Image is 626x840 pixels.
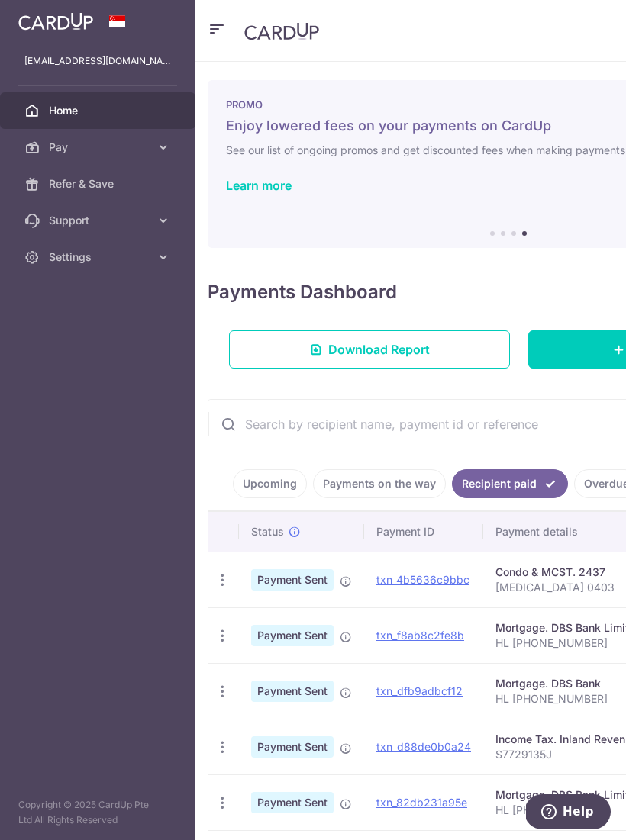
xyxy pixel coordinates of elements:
a: Payments on the way [313,469,446,498]
iframe: Opens a widget where you can find more information [526,794,611,832]
th: Payment ID [364,512,483,552]
a: Recipient paid [452,469,568,498]
span: Refer & Save [49,176,150,191]
span: Payment Sent [251,792,334,813]
p: [EMAIL_ADDRESS][DOMAIN_NAME] [24,53,171,69]
span: Payment Sent [251,625,334,646]
span: Home [49,103,150,118]
h4: Payments Dashboard [208,278,397,306]
span: Payment Sent [251,681,334,702]
span: Payment Sent [251,569,334,591]
a: Upcoming [233,469,307,498]
span: Download Report [328,340,430,359]
span: Settings [49,249,150,265]
a: txn_4b5636c9bbc [376,573,469,586]
span: Pay [49,140,150,155]
a: txn_d88de0b0a24 [376,740,471,753]
span: Status [251,524,284,539]
a: Download Report [229,330,510,369]
a: txn_f8ab8c2fe8b [376,629,464,642]
a: txn_82db231a95e [376,796,467,809]
img: CardUp [18,12,93,31]
img: CardUp [244,22,319,40]
span: Support [49,213,150,228]
span: Payment Sent [251,736,334,758]
a: Learn more [226,178,292,193]
a: txn_dfb9adbcf12 [376,684,463,697]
